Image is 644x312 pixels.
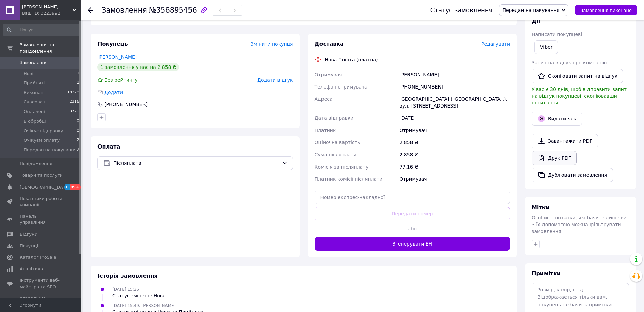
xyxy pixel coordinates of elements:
[481,41,510,47] span: Редагувати
[104,90,123,95] span: Додати
[97,63,179,71] div: 1 замовлення у вас на 2 858 ₴
[532,204,550,211] span: Мітки
[430,7,493,14] div: Статус замовлення
[315,140,360,145] span: Оціночна вартість
[24,128,63,134] span: Очікує відправку
[315,72,342,77] span: Отримувач
[97,54,137,60] a: [PERSON_NAME]
[398,93,511,112] div: [GEOGRAPHIC_DATA] ([GEOGRAPHIC_DATA].), вул. [STREET_ADDRESS]
[575,5,637,15] button: Замовлення виконано
[315,84,368,90] span: Телефон отримувача
[20,266,43,272] span: Аналітика
[398,173,511,185] div: Отримувач
[20,42,81,54] span: Замовлення та повідомлення
[24,71,34,77] span: Нові
[77,147,79,153] span: 7
[24,147,77,153] span: Передан на пакування
[398,161,511,173] div: 77.16 ₴
[20,213,63,226] span: Панель управління
[580,8,632,13] span: Замовлення виконано
[24,137,60,143] span: Очікуєм оплату
[532,86,627,105] span: У вас є 30 днів, щоб відправити запит на відгук покупцеві, скопіювавши посилання.
[20,161,52,167] span: Повідомлення
[20,243,38,249] span: Покупці
[20,172,63,178] span: Товари та послуги
[77,137,79,143] span: 2
[323,56,380,63] div: Нова Пошта (платна)
[502,7,559,13] span: Передан на пакування
[532,60,607,65] span: Запит на відгук про компанію
[77,71,79,77] span: 1
[315,96,333,102] span: Адреса
[315,164,369,170] span: Комісія за післяплату
[20,196,63,208] span: Показники роботи компанії
[315,176,383,182] span: Платник комісії післяплати
[315,41,344,47] span: Доставка
[97,143,120,150] span: Оплата
[97,41,128,47] span: Покупець
[20,60,48,66] span: Замовлення
[112,292,166,299] div: Статус змінено: Нове
[24,80,45,86] span: Прийняті
[532,32,582,37] span: Написати покупцеві
[104,77,138,83] span: Без рейтингу
[532,69,623,83] button: Скопіювати запит на відгук
[398,136,511,149] div: 2 858 ₴
[22,10,81,16] div: Ваш ID: 3223992
[104,101,148,108] div: [PHONE_NUMBER]
[532,215,628,234] span: Особисті нотатки, які бачите лише ви. З їх допомогою можна фільтрувати замовлення
[398,149,511,161] div: 2 858 ₴
[70,184,81,190] span: 99+
[20,295,63,308] span: Управління сайтом
[398,124,511,136] div: Отримувач
[257,77,293,83] span: Додати відгук
[24,99,47,105] span: Скасовані
[315,191,510,204] input: Номер експрес-накладної
[398,81,511,93] div: [PHONE_NUMBER]
[534,40,558,54] a: Viber
[24,109,45,115] span: Оплачені
[20,184,70,190] span: [DEMOGRAPHIC_DATA]
[149,6,197,14] span: №356895456
[315,128,336,133] span: Платник
[88,7,93,14] div: Повернутися назад
[67,90,79,96] span: 18328
[77,80,79,86] span: 1
[532,270,561,277] span: Примітки
[64,184,70,190] span: 6
[532,134,598,148] a: Завантажити PDF
[77,118,79,124] span: 0
[398,69,511,81] div: [PERSON_NAME]
[102,6,147,14] span: Замовлення
[532,151,577,165] a: Друк PDF
[20,254,56,260] span: Каталог ProSale
[22,4,73,10] span: Поларіс-Еко
[70,109,79,115] span: 3720
[315,152,357,157] span: Сума післяплати
[77,128,79,134] span: 0
[3,24,80,36] input: Пошук
[24,118,46,124] span: В обробці
[251,41,293,47] span: Змінити покупця
[112,287,139,292] span: [DATE] 15:26
[97,273,158,279] span: Історія замовлення
[315,115,354,121] span: Дата відправки
[70,99,79,105] span: 2316
[532,168,613,182] button: Дублювати замовлення
[112,303,175,308] span: [DATE] 15:49, [PERSON_NAME]
[113,159,279,167] span: Післяплата
[402,225,422,232] span: або
[532,112,582,126] button: Видати чек
[20,277,63,290] span: Інструменти веб-майстра та SEO
[20,231,37,237] span: Відгуки
[398,112,511,124] div: [DATE]
[532,18,540,24] span: Дії
[24,90,45,96] span: Виконані
[315,237,510,251] button: Згенерувати ЕН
